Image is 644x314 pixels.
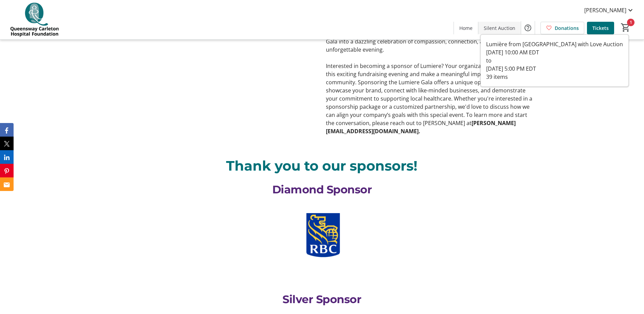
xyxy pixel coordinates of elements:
img: logo [290,203,354,267]
p: Diamond Sponsor [111,181,533,198]
img: undefined [219,35,318,134]
button: Help [521,21,535,35]
a: Silent Auction [478,22,521,34]
div: Lumière from [GEOGRAPHIC_DATA] with Love Auction [486,40,623,48]
img: undefined [111,35,210,134]
span: Tickets [592,24,609,32]
p: Join us for the VIP Reception with [PERSON_NAME], as we transform the Lumière Gala into a dazzlin... [326,29,532,54]
p: Interested in becoming a sponsor of Lumiere? Your organization can be part of this exciting fundr... [326,62,532,135]
div: to [486,56,623,65]
span: [PERSON_NAME] [584,6,626,14]
span: Donations [555,24,579,32]
strong: [PERSON_NAME][EMAIL_ADDRESS][DOMAIN_NAME]. [326,119,516,135]
button: Cart [620,21,632,34]
div: 39 items [486,73,623,81]
a: Donations [540,22,584,34]
p: Thank you to our sponsors! [111,156,533,176]
span: Silent Auction [484,24,515,32]
span: Home [459,24,473,32]
a: Home [454,22,478,34]
a: Tickets [587,22,614,34]
img: QCH Foundation's Logo [4,3,65,37]
div: [DATE] 10:00 AM EDT [486,48,623,56]
p: Silver Sponsor [111,291,533,308]
div: [DATE] 5:00 PM EDT [486,65,623,73]
button: [PERSON_NAME] [579,5,640,16]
